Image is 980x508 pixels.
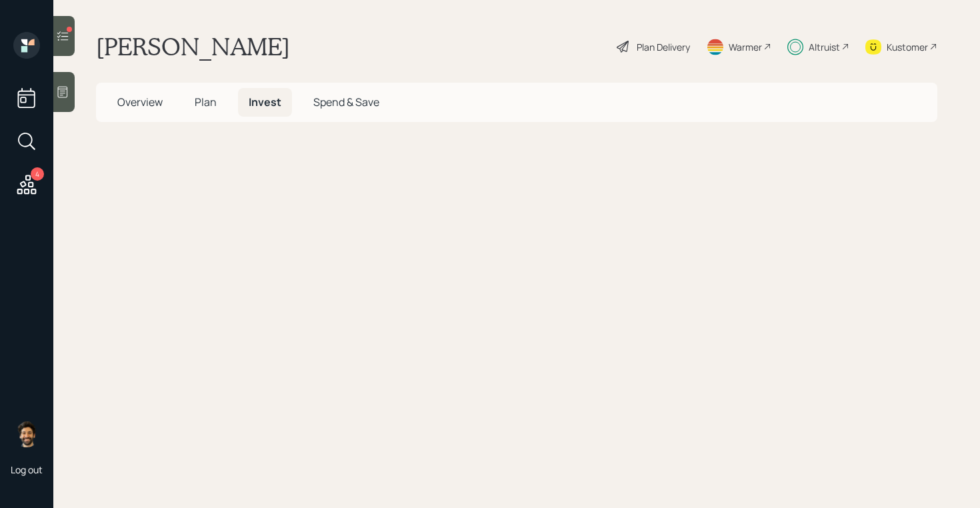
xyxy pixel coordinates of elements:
span: Invest [249,95,281,109]
span: Plan [195,95,217,109]
span: Overview [117,95,163,109]
div: Altruist [809,40,840,54]
div: Kustomer [887,40,928,54]
div: Warmer [729,40,762,54]
div: Plan Delivery [637,40,690,54]
h1: [PERSON_NAME] [96,32,290,61]
span: Spend & Save [313,95,379,109]
div: 4 [31,167,44,181]
img: eric-schwartz-headshot.png [13,421,40,447]
div: Log out [11,463,43,476]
